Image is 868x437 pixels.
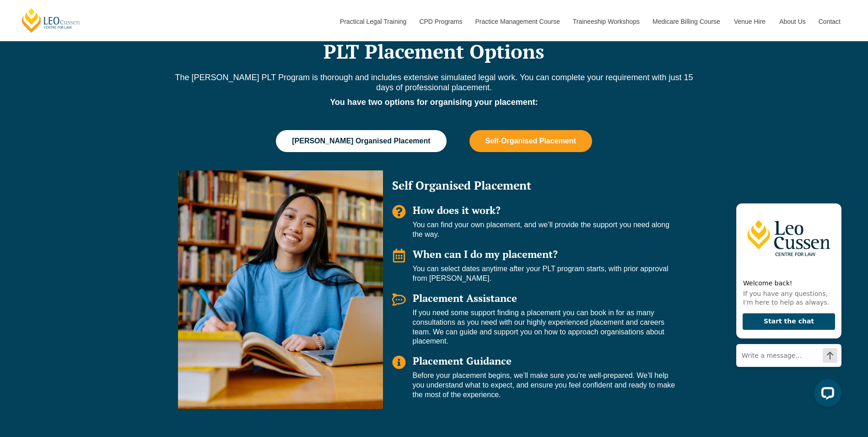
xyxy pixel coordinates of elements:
[727,2,772,41] a: Venue Hire
[173,130,695,414] div: Tabs. Open items with Enter or Space, close with Escape and navigate using the Arrow keys.
[413,371,681,399] p: Before your placement begins, we’ll make sure you’re well-prepared. We’ll help you understand wha...
[413,220,681,240] p: You can find your own placement, and we’ll provide the support you need along the way.
[173,40,695,63] h2: PLT Placement Options
[469,2,566,41] a: Practice Management Course
[812,2,847,41] a: Contact
[646,2,727,41] a: Medicare Billing Course
[392,180,681,191] h2: Self Organised Placement
[413,247,558,261] span: When can I do my placement?
[292,137,430,145] span: [PERSON_NAME] Organised Placement
[413,308,681,346] p: If you need some support finding a placement you can book in for as many consultations as you nee...
[729,186,845,414] iframe: LiveChat chat widget
[413,291,517,305] span: Placement Assistance
[413,354,512,367] span: Placement Guidance
[412,2,468,41] a: CPD Programs
[330,98,538,107] strong: You have two options for organising your placement:
[413,264,681,284] p: You can select dates anytime after your PLT program starts, with prior approval from [PERSON_NAME].
[173,72,695,93] p: The [PERSON_NAME] PLT Program is thorough and includes extensive simulated legal work. You can co...
[333,2,413,41] a: Practical Legal Training
[21,7,81,33] a: [PERSON_NAME] Centre for Law
[566,2,646,41] a: Traineeship Workshops
[772,2,812,41] a: About Us
[485,137,576,145] span: Self-Organised Placement
[413,203,501,217] span: How does it work?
